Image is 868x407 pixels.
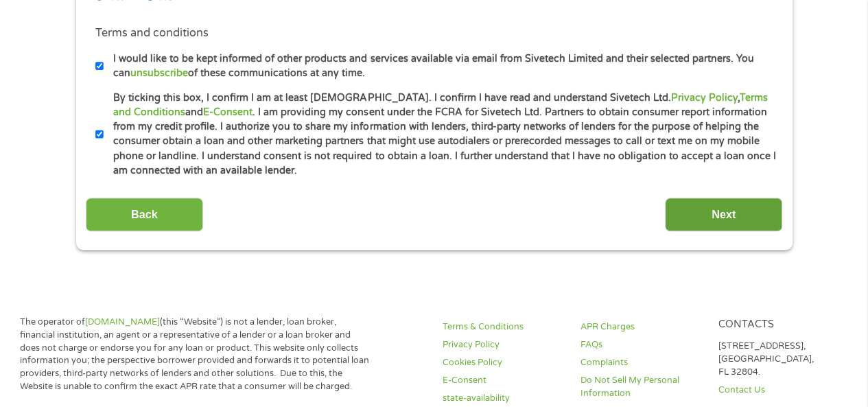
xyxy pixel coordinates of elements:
a: Terms and Conditions [113,92,767,118]
a: APR Charges [580,321,702,334]
a: FAQs [580,338,702,351]
a: [DOMAIN_NAME] [85,316,160,327]
input: Next [665,198,782,231]
a: Cookies Policy [443,356,564,369]
label: I would like to be kept informed of other products and services available via email from Sivetech... [104,51,777,81]
h4: Contacts [718,318,840,332]
a: E-Consent [443,374,564,387]
a: unsubscribe [130,67,188,79]
a: Contact Us [718,384,840,397]
p: [STREET_ADDRESS], [GEOGRAPHIC_DATA], FL 32804. [718,340,840,379]
a: Privacy Policy [443,338,564,351]
p: The operator of (this “Website”) is not a lender, loan broker, financial institution, an agent or... [20,316,373,393]
input: Back [86,198,203,231]
a: Do Not Sell My Personal Information [580,374,702,400]
a: Terms & Conditions [443,321,564,334]
a: E-Consent [203,106,253,118]
label: By ticking this box, I confirm I am at least [DEMOGRAPHIC_DATA]. I confirm I have read and unders... [104,91,777,178]
a: Privacy Policy [670,92,737,104]
a: state-availability [443,392,564,405]
label: Terms and conditions [95,26,209,40]
a: Complaints [580,356,702,369]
